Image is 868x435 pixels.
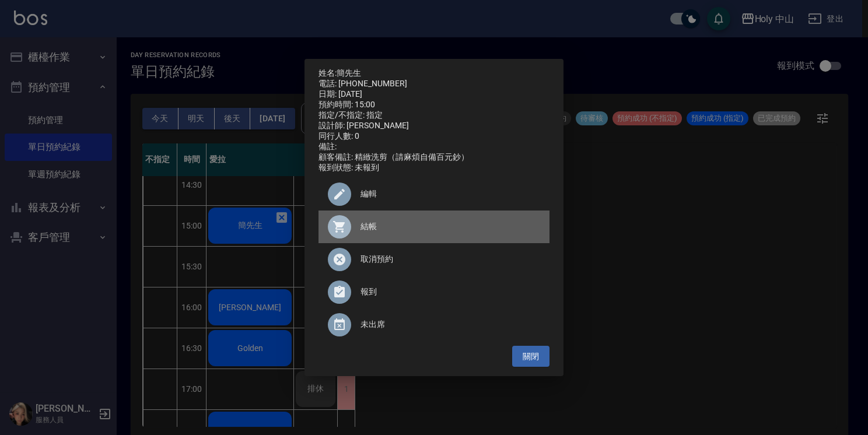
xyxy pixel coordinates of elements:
div: 同行人數: 0 [318,131,549,142]
div: 日期: [DATE] [318,89,549,100]
button: 關閉 [512,346,549,367]
span: 編輯 [360,188,540,200]
div: 設計師: [PERSON_NAME] [318,121,549,131]
span: 取消預約 [360,253,540,265]
div: 報到狀態: 未報到 [318,163,549,173]
div: 編輯 [318,178,549,211]
div: 未出席 [318,308,549,341]
div: 備註: [318,142,549,152]
div: 取消預約 [318,243,549,276]
div: 顧客備註: 精緻洗剪（請麻煩自備百元鈔） [318,152,549,163]
div: 報到 [318,276,549,308]
div: 指定/不指定: 指定 [318,110,549,121]
span: 結帳 [360,220,540,233]
span: 未出席 [360,318,540,331]
a: 簡先生 [337,68,361,78]
div: 電話: [PHONE_NUMBER] [318,79,549,89]
div: 預約時間: 15:00 [318,100,549,110]
span: 報到 [360,286,540,298]
p: 姓名: [318,68,549,79]
a: 結帳 [318,211,549,243]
